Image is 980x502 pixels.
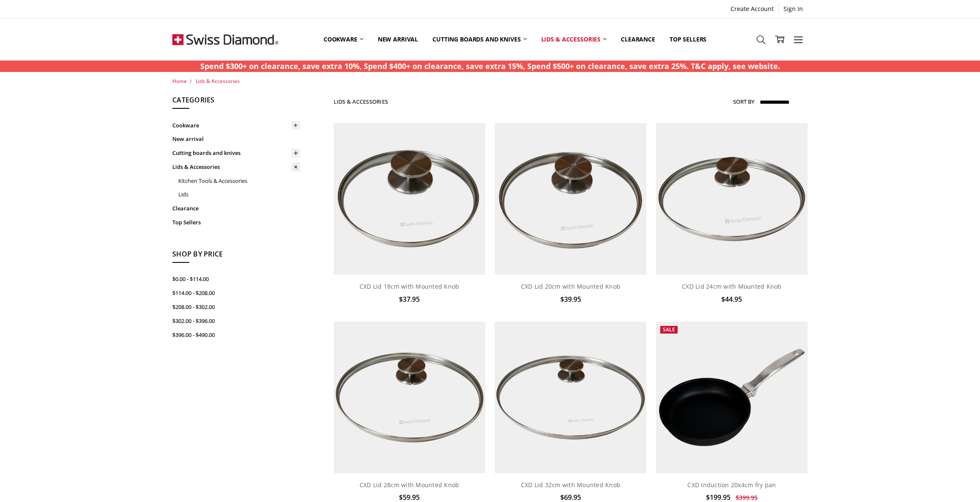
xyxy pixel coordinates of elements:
span: Sale [663,326,675,333]
span: $199.95 [706,493,731,502]
p: Spend $300+ on clearance, save extra 10%, Spend $400+ on clearance, save extra 15%, Spend $500+ o... [200,61,780,72]
img: CXD Lid 20cm with Mounted Knob [495,123,646,275]
a: CXD Lid 32cm with Mounted Knob [521,481,621,489]
a: Top Sellers [172,215,300,229]
img: CXD Lid 18cm with Mounted Knob [334,123,485,275]
a: Cutting boards and knives [425,20,534,58]
a: Kitchen Tools & Accessories [178,174,300,188]
a: Top Sellers [662,20,714,58]
a: $302.00 - $396.00 [172,314,300,328]
a: Create Account [726,3,778,15]
img: Free Shipping On Every Order [172,18,278,61]
a: Lids & Accessories [172,160,300,174]
span: $59.95 [399,493,420,502]
a: CXD Lid 20cm with Mounted Knob [521,282,621,290]
a: Cutting boards and knives [172,146,300,160]
a: $114.00 - $208.00 [172,286,300,300]
a: CXD Lid 18cm with Mounted Knob [360,282,460,290]
a: New arrival [172,132,300,146]
a: Cookware [172,119,300,132]
img: CXD Lid 24cm with Mounted Knob [656,123,808,275]
a: $0.00 - $114.00 [172,272,300,286]
a: New arrival [371,20,425,58]
span: $39.95 [560,295,581,304]
span: $399.95 [736,494,758,502]
a: CXD Lid 24cm with Mounted Knob [682,282,782,290]
a: Clearance [172,201,300,215]
span: $37.95 [399,295,420,304]
h5: Categories [172,95,300,109]
h1: Lids & Accessories [334,98,388,105]
img: CXD Lid 28cm with Mounted Knob [334,322,485,473]
span: $69.95 [560,493,581,502]
a: Sign In [779,3,808,15]
a: $396.00 - $490.00 [172,328,300,342]
label: Sort By [733,95,754,108]
a: Lids & Accessories [534,20,614,58]
a: $208.00 - $302.00 [172,300,300,314]
a: Clearance [614,20,662,58]
a: Home [172,77,187,85]
img: CXD Induction 20x4cm fry pan [656,322,808,473]
a: Cookware [316,20,371,58]
span: $44.95 [721,295,742,304]
a: Lids & Accessories [196,77,240,85]
a: CXD Lid 28cm with Mounted Knob [360,481,460,489]
a: Lids [178,188,300,201]
h5: Shop By Price [172,249,300,263]
img: CXD Lid 32cm with Mounted Knob [495,322,646,473]
a: CXD Induction 20x4cm fry pan [687,481,776,489]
